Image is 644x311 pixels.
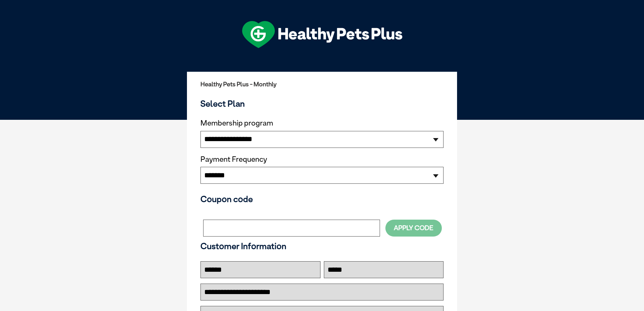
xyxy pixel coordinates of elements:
[200,241,444,251] h3: Customer Information
[200,119,444,128] label: Membership program
[200,98,444,109] h3: Select Plan
[200,155,267,164] label: Payment Frequency
[200,81,444,88] h2: Healthy Pets Plus - Monthly
[385,220,442,236] button: Apply Code
[200,194,444,204] h3: Coupon code
[242,21,402,48] img: hpp-logo-landscape-green-white.png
